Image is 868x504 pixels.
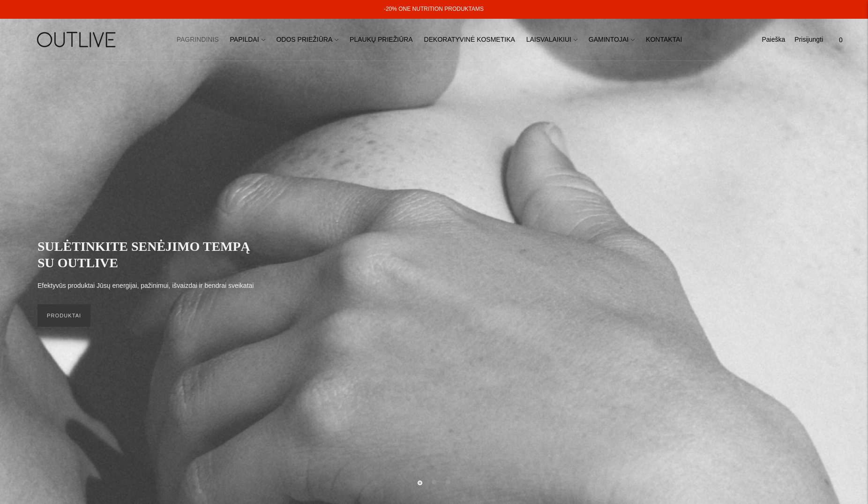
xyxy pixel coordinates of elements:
[446,480,450,484] button: Move carousel to slide 3
[276,30,338,50] a: ODOS PRIEŽIŪRA
[418,481,422,485] button: Move carousel to slide 1
[19,23,136,56] img: OUTLIVE
[37,304,90,327] a: PRODUKTAI
[589,30,635,50] a: GAMINTOJAI
[350,30,413,50] a: PLAUKŲ PRIEŽIŪRA
[834,33,847,46] span: 0
[432,480,436,484] button: Move carousel to slide 2
[424,30,515,50] a: DEKORATYVINĖ KOSMETIKA
[37,280,254,292] p: Efektyvūs produktai Jūsų energijai, pažinimui, išvaizdai ir bendrai sveikatai
[230,30,265,50] a: PAPILDAI
[177,30,219,50] a: PAGRINDINIS
[37,238,262,271] h2: SULĖTINKITE SENĖJIMO TEMPĄ SU OUTLIVE
[832,30,849,50] a: 0
[646,30,682,50] a: KONTAKTAI
[762,30,785,50] a: Paieška
[794,30,823,50] a: Prisijungti
[526,30,577,50] a: LAISVALAIKIUI
[384,6,484,12] a: -20% ONE NUTRITION PRODUKTAMS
